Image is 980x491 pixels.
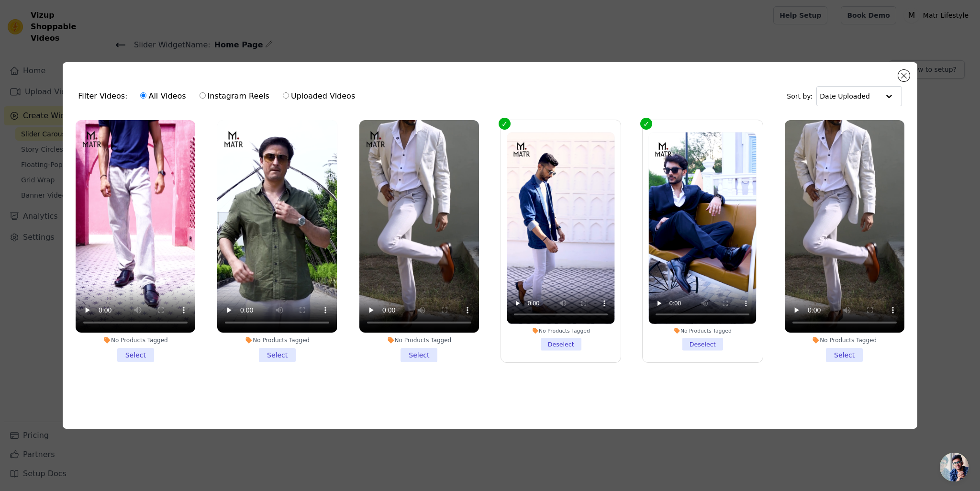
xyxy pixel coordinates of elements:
[940,453,969,481] div: Open chat
[199,90,270,102] label: Instagram Reels
[217,336,337,344] div: No Products Tagged
[785,336,904,344] div: No Products Tagged
[898,70,910,81] button: Close modal
[140,90,186,102] label: All Videos
[76,336,195,344] div: No Products Tagged
[282,90,356,102] label: Uploaded Videos
[78,85,360,107] div: Filter Videos:
[787,86,902,106] div: Sort by:
[507,327,615,334] div: No Products Tagged
[649,327,757,334] div: No Products Tagged
[359,336,479,344] div: No Products Tagged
